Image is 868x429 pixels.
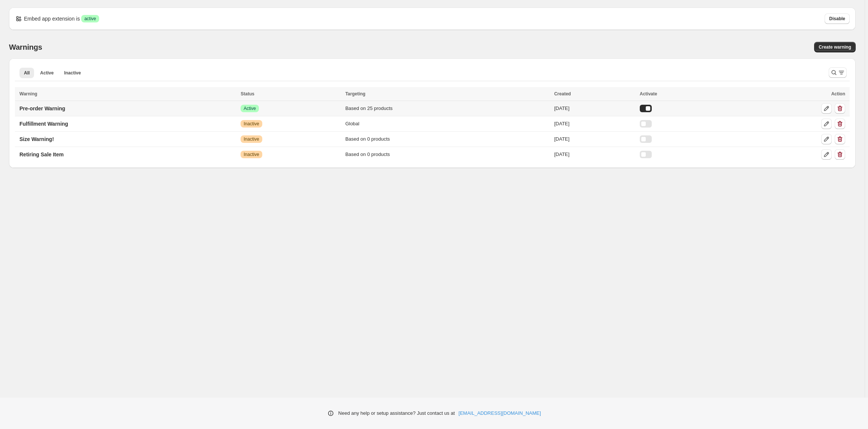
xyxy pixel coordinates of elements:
span: active [84,16,96,22]
p: Fulfillment Warning [19,120,68,128]
p: Retiring Sale Item [19,151,64,158]
a: Retiring Sale Item [15,148,68,160]
span: Warning [19,91,37,96]
div: [DATE] [554,105,635,112]
a: [EMAIL_ADDRESS][DOMAIN_NAME] [459,410,541,417]
a: Fulfillment Warning [15,118,73,130]
div: Based on 0 products [345,135,550,143]
span: Inactive [244,136,259,142]
div: [DATE] [554,151,635,158]
button: Search and filter results [829,67,847,78]
span: Create warning [819,44,851,50]
div: [DATE] [554,120,635,128]
div: Based on 0 products [345,151,550,158]
span: Disable [829,16,845,22]
a: Create warning [814,42,856,52]
span: Created [554,91,571,96]
a: Pre-order Warning [15,102,70,114]
div: [DATE] [554,135,635,143]
span: Active [244,105,256,111]
span: Status [241,91,254,96]
span: Targeting [345,91,366,96]
p: Embed app extension is [24,15,80,22]
span: Inactive [244,121,259,127]
span: Activate [640,91,657,96]
button: Disable [825,13,850,24]
h2: Warnings [9,43,42,52]
p: Size Warning! [19,135,54,143]
span: Active [40,70,54,76]
p: Pre-order Warning [19,105,65,112]
div: Global [345,120,550,128]
a: Size Warning! [15,133,58,145]
span: Action [831,91,845,96]
span: Inactive [244,151,259,157]
span: All [24,70,30,76]
span: Inactive [64,70,81,76]
div: Based on 25 products [345,105,550,112]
